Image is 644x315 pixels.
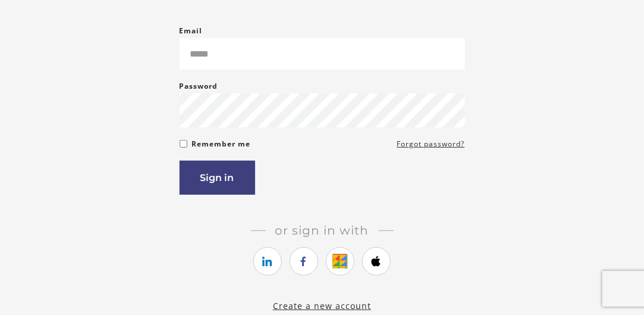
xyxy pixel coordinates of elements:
[180,24,203,38] label: Email
[362,247,391,276] a: https://courses.thinkific.com/users/auth/apple?ss%5Breferral%5D=&ss%5Buser_return_to%5D=&ss%5Bvis...
[273,300,371,311] a: Create a new account
[180,161,255,195] button: Sign in
[326,247,354,276] a: https://courses.thinkific.com/users/auth/google?ss%5Breferral%5D=&ss%5Buser_return_to%5D=&ss%5Bvi...
[253,247,282,276] a: https://courses.thinkific.com/users/auth/linkedin?ss%5Breferral%5D=&ss%5Buser_return_to%5D=&ss%5B...
[266,223,379,238] span: Or sign in with
[180,79,218,93] label: Password
[192,137,251,151] label: Remember me
[397,137,465,151] a: Forgot password?
[290,247,318,276] a: https://courses.thinkific.com/users/auth/facebook?ss%5Breferral%5D=&ss%5Buser_return_to%5D=&ss%5B...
